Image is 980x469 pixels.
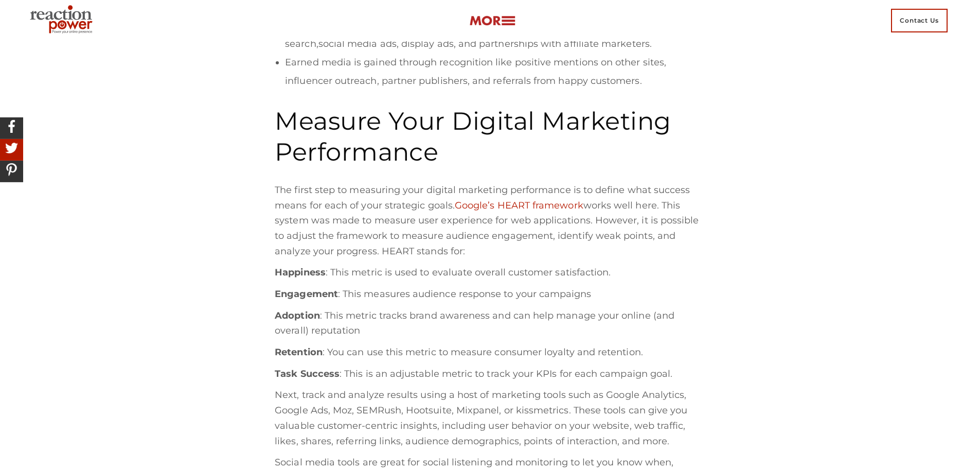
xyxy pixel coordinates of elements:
img: Executive Branding | Personal Branding Agency [26,2,100,39]
span: : This measures audience response to your campaigns [338,288,592,300]
span: Contact Us [891,9,948,32]
img: Share On Pinterest [3,161,21,179]
img: Share On Twitter [3,139,21,157]
span: : [323,346,325,358]
b: Engagement [275,288,338,300]
span: involves the channels where you invest to amplify your reach, like paid search, , display ads, an... [285,20,669,49]
span: Measure Your Digital Marketing Performance [275,106,671,167]
b: Happiness [275,267,326,278]
span: You can use this metric to measure consumer loyalty and retention. [327,346,643,358]
span: : This is an adjustable metric to track your KPIs for each campaign goal. [340,368,672,379]
span: : This metric is used to evaluate overall customer satisfaction. [326,267,611,278]
span: : This metric tracks brand awareness and can help manage your online (and overall) reputation [275,310,674,337]
b: Adoption [275,310,320,321]
img: more-btn.png [469,15,515,27]
span: Next, track and analyze results using a host of marketing tools such as Google Analytics, Google ... [275,389,688,446]
img: Share On Facebook [3,117,21,135]
span: Earned media is gained through recognition like positive mentions on other sites, influencer outr... [285,57,666,86]
b: Retention [275,346,323,358]
a: social media ads [318,38,397,49]
span: The first step to measuring your digital marketing performance is to define what success means fo... [275,184,699,257]
b: Task Success [275,368,340,379]
a: Google’s HEART framework [455,200,583,211]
